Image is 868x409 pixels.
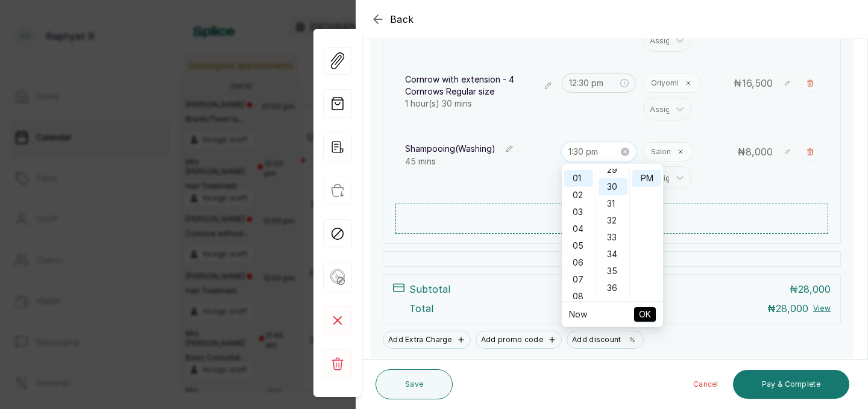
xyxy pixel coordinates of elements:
[569,309,587,319] a: Now
[599,178,627,195] div: 30
[737,145,773,159] p: ₦
[405,73,534,98] p: Cornrow with extension - 4 Cornrows Regular size
[599,212,627,229] div: 32
[569,76,618,90] input: Select time
[621,148,629,156] span: close-circle
[564,187,593,204] div: 02
[409,282,450,296] p: Subtotal
[564,170,593,187] div: 01
[564,237,593,254] div: 05
[567,331,644,349] button: Add discount
[599,296,627,313] div: 37
[409,301,433,316] p: Total
[564,271,593,288] div: 07
[599,246,627,263] div: 34
[632,170,661,187] div: PM
[798,283,831,295] span: 28,000
[405,143,495,155] p: Shampooing(Washing)
[383,331,471,349] button: Add Extra Charge
[776,302,808,314] span: 28,000
[599,279,627,296] div: 36
[813,304,831,313] button: View
[564,204,593,220] div: 03
[599,263,627,279] div: 35
[746,146,773,158] span: 8,000
[564,220,593,237] div: 04
[742,77,773,89] span: 16,500
[734,76,773,90] p: ₦
[684,370,728,399] button: Cancel
[639,303,651,326] span: OK
[395,204,828,234] button: Add new
[767,301,808,316] p: ₦
[599,161,627,178] div: 29
[733,370,849,399] button: Pay & Complete
[564,288,593,305] div: 08
[790,282,831,296] p: ₦
[599,195,627,212] div: 31
[599,229,627,246] div: 33
[564,254,593,271] div: 06
[651,78,679,88] p: Oriyomi
[405,98,555,110] p: 1 hour(s) 30 mins
[634,307,656,322] button: OK
[476,331,562,349] button: Add promo code
[651,147,671,157] p: Salon
[376,369,453,399] button: Save
[568,145,619,158] input: Select time
[405,155,555,167] p: 45 mins
[371,12,414,27] button: Back
[390,12,414,27] span: Back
